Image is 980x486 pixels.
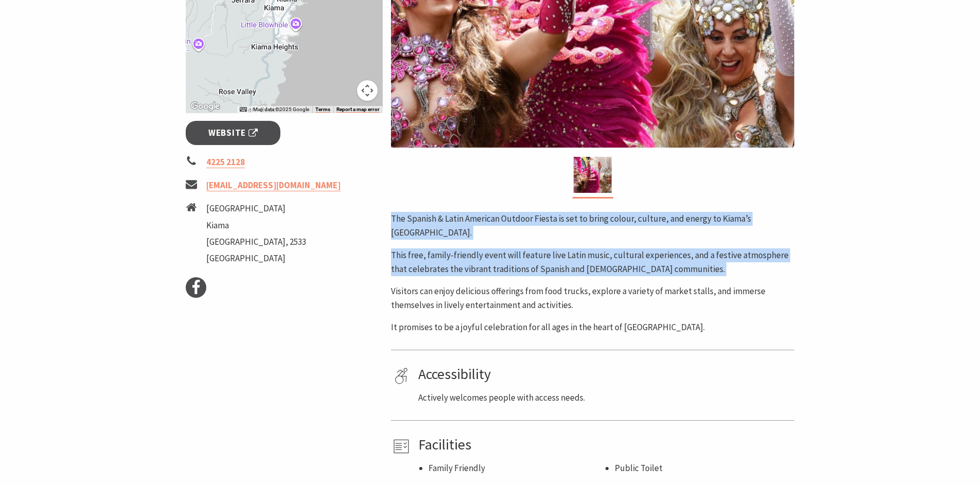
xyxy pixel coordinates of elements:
p: This free, family-friendly event will feature live Latin music, cultural experiences, and a festi... [391,248,794,276]
a: Website [186,121,281,145]
p: The Spanish & Latin American Outdoor Fiesta is set to bring colour, culture, and energy to Kiama’... [391,212,794,240]
a: [EMAIL_ADDRESS][DOMAIN_NAME] [206,179,341,191]
li: Public Toilet [615,461,791,475]
a: Open this area in Google Maps (opens a new window) [188,100,222,113]
img: Google [188,100,222,113]
li: [GEOGRAPHIC_DATA], 2533 [206,235,306,249]
li: [GEOGRAPHIC_DATA] [206,251,306,265]
span: Map data ©2025 Google [253,106,309,112]
h4: Accessibility [418,366,791,383]
li: Kiama [206,219,306,232]
li: Family Friendly [429,461,604,475]
img: Dancers in jewelled pink and silver costumes with feathers, holding their hands up while smiling [574,157,612,193]
p: Actively welcomes people with access needs. [418,391,791,405]
h4: Facilities [418,436,791,454]
p: It promises to be a joyful celebration for all ages in the heart of [GEOGRAPHIC_DATA]. [391,320,794,334]
p: Visitors can enjoy delicious offerings from food trucks, explore a variety of market stalls, and ... [391,284,794,312]
button: Map camera controls [357,80,378,101]
button: Keyboard shortcuts [240,106,247,113]
span: Website [208,126,258,140]
a: 4225 2128 [206,156,245,168]
a: Terms (opens in new tab) [315,106,330,113]
a: Report a map error [336,106,380,113]
li: [GEOGRAPHIC_DATA] [206,202,306,215]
